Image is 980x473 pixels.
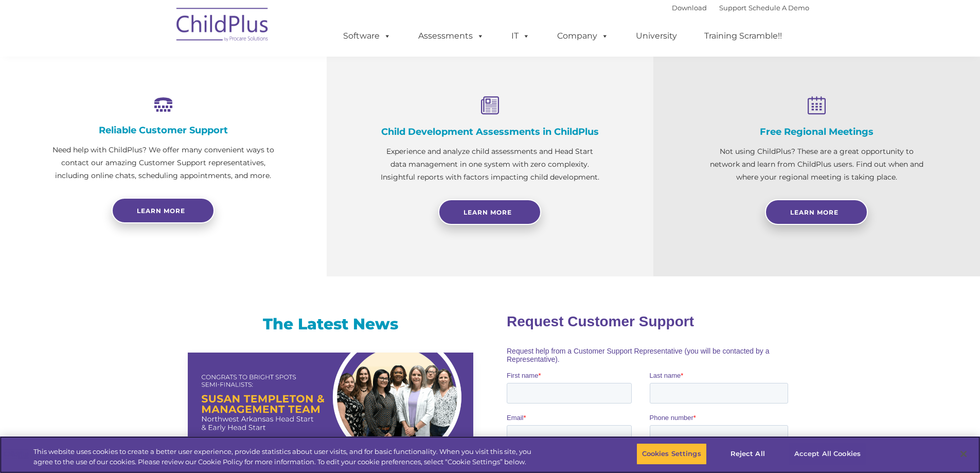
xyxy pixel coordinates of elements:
[789,443,866,465] button: Accept All Cookies
[672,4,707,12] a: Download
[51,144,275,182] p: Need help with ChildPlus? We offer many convenient ways to contact our amazing Customer Support r...
[716,443,780,465] button: Reject All
[143,68,174,76] span: Last name
[438,199,541,225] a: Learn More
[790,208,839,216] span: Learn More
[501,26,540,46] a: IT
[171,1,274,52] img: ChildPlus by Procare Solutions
[705,145,929,184] p: Not using ChildPlus? These are a great opportunity to network and learn from ChildPlus users. Fin...
[636,443,707,465] button: Cookies Settings
[626,26,687,46] a: University
[188,314,473,335] h3: The Latest News
[33,447,539,467] div: This website uses cookies to create a better user experience, provide statistics about user visit...
[952,443,975,465] button: Close
[694,26,792,46] a: Training Scramble!!
[143,110,187,118] span: Phone number
[749,4,809,12] a: Schedule A Demo
[765,199,868,225] a: Learn More
[464,208,512,216] span: Learn More
[137,207,185,215] span: Learn more
[378,145,602,184] p: Experience and analyze child assessments and Head Start data management in one system with zero c...
[333,26,401,46] a: Software
[112,198,215,223] a: Learn more
[705,126,929,137] h4: Free Regional Meetings
[378,126,602,137] h4: Child Development Assessments in ChildPlus
[547,26,619,46] a: Company
[719,4,746,12] a: Support
[672,4,809,12] font: |
[408,26,494,46] a: Assessments
[51,125,275,136] h4: Reliable Customer Support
